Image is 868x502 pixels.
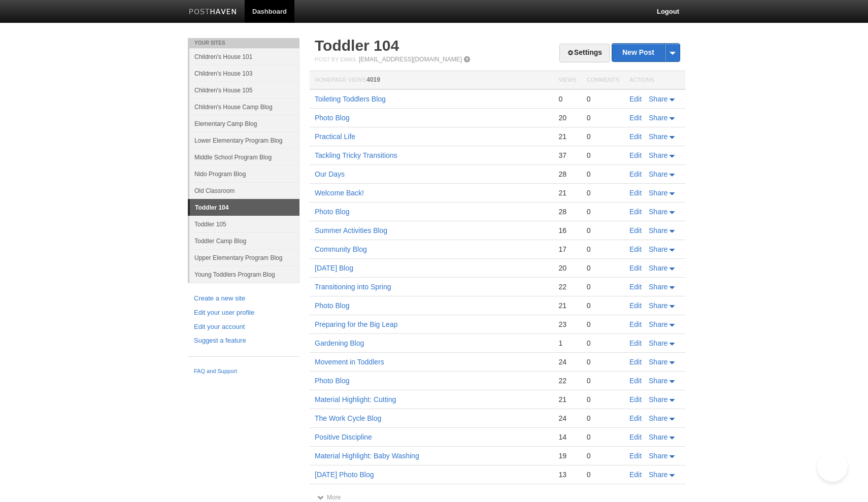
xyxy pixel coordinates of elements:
li: Your Sites [188,38,299,48]
div: 21 [558,188,576,197]
span: Share [649,170,667,178]
a: Edit [629,414,642,422]
a: Middle School Program Blog [189,149,299,165]
a: Edit [629,151,642,159]
a: Edit [629,95,642,103]
div: 0 [587,132,619,141]
span: Share [649,395,667,404]
a: Welcome Back! [315,189,364,197]
a: Upper Elementary Program Blog [189,249,299,266]
a: Material Highlight: Baby Washing [315,452,419,460]
a: New Post [612,44,680,61]
a: Old Classroom [189,182,299,199]
div: 0 [587,357,619,366]
a: Photo Blog [315,377,350,385]
span: Share [649,189,667,197]
a: Photo Blog [315,114,350,122]
span: Share [649,320,667,328]
a: Movement in Toddlers [315,358,384,366]
div: 0 [587,170,619,179]
div: 23 [558,320,576,329]
div: 22 [558,282,576,291]
a: Toddler Camp Blog [189,232,299,249]
div: 16 [558,226,576,235]
a: Settings [559,44,610,62]
div: 24 [558,357,576,366]
div: 0 [587,395,619,404]
div: 0 [587,432,619,442]
a: Edit [629,377,642,385]
a: Children's House 103 [189,65,299,82]
span: Share [649,208,667,216]
div: 24 [558,414,576,423]
a: Nido Program Blog [189,165,299,182]
div: 20 [558,113,576,122]
div: 14 [558,432,576,442]
a: Edit [629,358,642,366]
div: 0 [587,320,619,329]
div: 28 [558,207,576,216]
span: 4019 [366,76,380,83]
a: Tackling Tricky Transitions [315,151,397,159]
div: 0 [587,414,619,423]
span: Share [649,132,667,141]
a: Material Highlight: Cutting [315,395,396,404]
div: 0 [587,376,619,385]
span: Share [649,377,667,385]
th: Views [553,71,581,90]
div: 1 [558,339,576,348]
span: Share [649,452,667,460]
a: Summer Activities Blog [315,226,387,235]
a: Edit your user profile [194,308,293,318]
span: Post by Email [315,56,357,62]
span: Share [649,245,667,253]
div: 17 [558,245,576,254]
span: Share [649,283,667,291]
span: Share [649,339,667,347]
a: Toddler 105 [189,216,299,232]
div: 0 [587,263,619,273]
a: Edit your account [194,322,293,332]
a: Toddler 104 [315,37,399,54]
div: 0 [587,470,619,479]
span: Share [649,114,667,122]
a: Toileting Toddlers Blog [315,95,386,103]
a: Edit [629,226,642,235]
span: Share [649,358,667,366]
a: Community Blog [315,245,367,253]
a: Edit [629,245,642,253]
a: [DATE] Blog [315,264,353,272]
a: Edit [629,170,642,178]
a: Gardening Blog [315,339,364,347]
div: 13 [558,470,576,479]
a: Edit [629,302,642,310]
a: Positive Discipline [315,433,372,441]
a: Children's House Camp Blog [189,98,299,115]
span: Share [649,471,667,479]
a: Edit [629,320,642,328]
a: Our Days [315,170,345,178]
a: Toddler 104 [190,199,299,216]
div: 0 [587,207,619,216]
img: Posthaven-bar [189,9,237,16]
th: Homepage Views [310,71,553,90]
a: The Work Cycle Blog [315,414,381,422]
div: 28 [558,170,576,179]
a: [DATE] Photo Blog [315,471,374,479]
span: Share [649,151,667,159]
span: Share [649,95,667,103]
th: Comments [582,71,624,90]
a: Practical Life [315,132,355,141]
div: 21 [558,301,576,310]
div: 0 [587,188,619,197]
th: Actions [624,71,685,90]
span: Share [649,226,667,235]
div: 0 [587,282,619,291]
a: Edit [629,339,642,347]
span: Share [649,414,667,422]
div: 0 [587,301,619,310]
a: Photo Blog [315,302,350,310]
a: Edit [629,433,642,441]
a: Edit [629,264,642,272]
a: Edit [629,452,642,460]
